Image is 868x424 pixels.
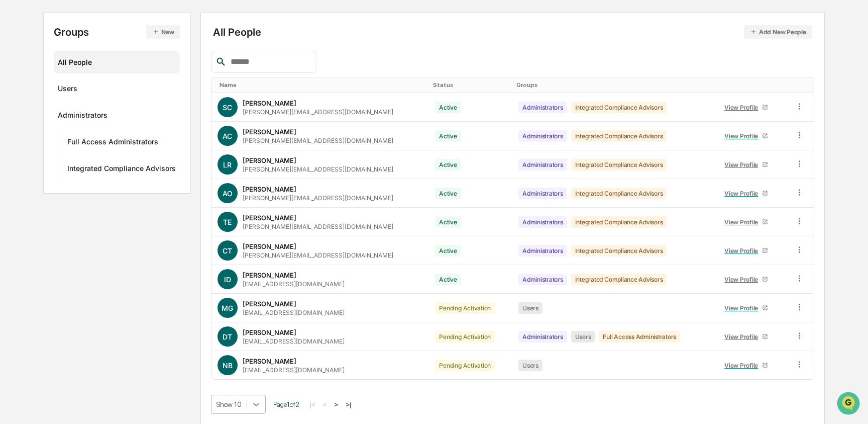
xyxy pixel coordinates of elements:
[223,132,232,140] span: AC
[435,159,461,171] div: Active
[223,218,232,226] span: TE
[146,25,180,39] button: New
[435,130,461,142] div: Active
[720,272,773,287] a: View Profile
[724,161,762,168] div: View Profile
[20,146,63,156] span: Data Lookup
[518,130,567,142] div: Administrators
[516,81,710,89] div: Toggle SortBy
[10,21,183,37] p: How can we help?
[797,81,809,89] div: Toggle SortBy
[720,329,773,345] a: View Profile
[720,128,773,144] a: View Profile
[243,194,393,202] div: [PERSON_NAME][EMAIL_ADDRESS][DOMAIN_NAME]
[243,300,296,308] div: [PERSON_NAME]
[744,25,812,39] button: Add New People
[724,218,762,226] div: View Profile
[223,189,233,198] span: AO
[518,159,567,171] div: Administrators
[571,274,667,285] div: Integrated Compliance Advisors
[71,170,122,178] a: Powered byPylon
[273,400,299,408] span: Page 1 of 2
[571,216,667,228] div: Integrated Compliance Advisors
[435,302,495,314] div: Pending Activation
[724,362,762,369] div: View Profile
[243,251,393,259] div: [PERSON_NAME][EMAIL_ADDRESS][DOMAIN_NAME]
[243,223,393,230] div: [PERSON_NAME][EMAIL_ADDRESS][DOMAIN_NAME]
[571,130,667,142] div: Integrated Compliance Advisors
[518,360,542,371] div: Users
[718,81,785,89] div: Toggle SortBy
[435,360,495,371] div: Pending Activation
[243,214,296,222] div: [PERSON_NAME]
[10,147,18,155] div: 🔎
[435,331,495,343] div: Pending Activation
[67,137,158,149] div: Full Access Administrators
[223,332,232,341] span: DT
[435,245,461,257] div: Active
[435,102,461,113] div: Active
[58,84,77,96] div: Users
[243,99,296,107] div: [PERSON_NAME]
[724,304,762,312] div: View Profile
[518,274,567,285] div: Administrators
[518,216,567,228] div: Administrators
[58,111,107,123] div: Administrators
[67,164,176,176] div: Integrated Compliance Advisors
[100,171,122,178] span: Pylon
[343,400,354,409] button: >|
[243,242,296,250] div: [PERSON_NAME]
[435,274,461,285] div: Active
[220,81,425,89] div: Toggle SortBy
[518,102,567,113] div: Administrators
[720,358,773,373] a: View Profile
[571,245,667,257] div: Integrated Compliance Advisors
[433,81,508,89] div: Toggle SortBy
[223,103,232,112] span: SC
[10,77,28,95] img: 1746055101610-c473b297-6a78-478c-a979-82029cc54cd1
[171,80,183,92] button: Start new chat
[243,328,296,336] div: [PERSON_NAME]
[320,400,330,409] button: <
[724,247,762,255] div: View Profile
[69,123,129,141] a: 🗄️Attestations
[73,128,81,136] div: 🗄️
[6,123,69,141] a: 🖐️Preclearance
[720,243,773,259] a: View Profile
[724,276,762,283] div: View Profile
[243,337,345,345] div: [EMAIL_ADDRESS][DOMAIN_NAME]
[724,132,762,140] div: View Profile
[571,102,667,113] div: Integrated Compliance Advisors
[720,157,773,173] a: View Profile
[10,128,18,136] div: 🖐️
[6,142,67,160] a: 🔎Data Lookup
[720,214,773,230] a: View Profile
[224,275,231,284] span: ID
[34,87,127,95] div: We're available if you need us!
[213,25,812,39] div: All People
[724,333,762,341] div: View Profile
[836,391,863,418] iframe: Open customer support
[243,128,296,136] div: [PERSON_NAME]
[571,331,595,343] div: Users
[518,245,567,257] div: Administrators
[435,216,461,228] div: Active
[571,159,667,171] div: Integrated Compliance Advisors
[243,185,296,193] div: [PERSON_NAME]
[223,361,233,370] span: NB
[724,104,762,111] div: View Profile
[243,137,393,144] div: [PERSON_NAME][EMAIL_ADDRESS][DOMAIN_NAME]
[83,127,125,137] span: Attestations
[243,309,345,316] div: [EMAIL_ADDRESS][DOMAIN_NAME]
[599,331,680,343] div: Full Access Administrators
[243,366,345,374] div: [EMAIL_ADDRESS][DOMAIN_NAME]
[34,77,165,87] div: Start new chat
[724,190,762,197] div: View Profile
[54,25,180,39] div: Groups
[435,188,461,199] div: Active
[518,331,567,343] div: Administrators
[307,400,318,409] button: |<
[243,165,393,173] div: [PERSON_NAME][EMAIL_ADDRESS][DOMAIN_NAME]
